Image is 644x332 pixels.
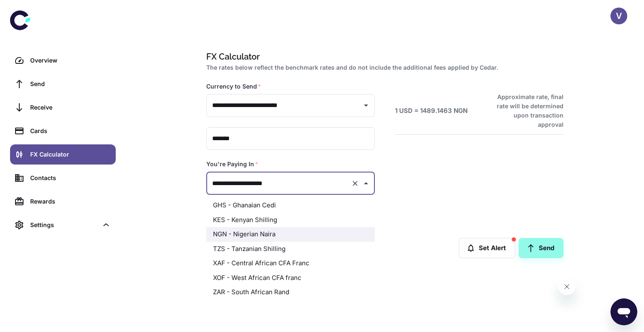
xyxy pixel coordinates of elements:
div: Settings [10,215,116,235]
div: Overview [30,56,111,65]
a: Cards [10,121,116,141]
iframe: Button to launch messaging window [610,298,637,325]
div: Settings [30,220,98,230]
a: Send [10,74,116,94]
label: Currency to Send [206,82,261,91]
button: Set Alert [459,238,515,258]
li: XAF - Central African CFA Franc [206,256,375,271]
a: FX Calculator [10,144,116,165]
h6: 1 USD = 1489.1463 NGN [395,106,467,116]
div: Receive [30,103,111,112]
div: Rewards [30,197,111,206]
li: KES - Kenyan Shilling [206,213,375,227]
button: Open [360,99,372,111]
h1: FX Calculator [206,50,560,63]
li: ZAR - South African Rand [206,285,375,300]
li: GHS - Ghanaian Cedi [206,198,375,213]
div: FX Calculator [30,150,111,159]
li: XOF - West African CFA franc [206,271,375,285]
div: Contacts [30,173,111,183]
label: You're Paying In [206,160,258,168]
div: Send [30,79,111,89]
a: Rewards [10,191,116,212]
a: Receive [10,97,116,118]
a: Contacts [10,168,116,188]
button: Close [360,178,372,189]
li: TZS - Tanzanian Shilling [206,242,375,256]
iframe: Close message [558,278,575,295]
h6: Approximate rate, final rate will be determined upon transaction approval [488,92,563,129]
li: NGN - Nigerian Naira [206,227,375,242]
span: Hi. Need any help? [5,6,60,13]
a: Overview [10,50,116,71]
button: Clear [349,178,361,189]
div: Cards [30,126,111,136]
a: Send [519,238,563,258]
button: V [610,8,627,24]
